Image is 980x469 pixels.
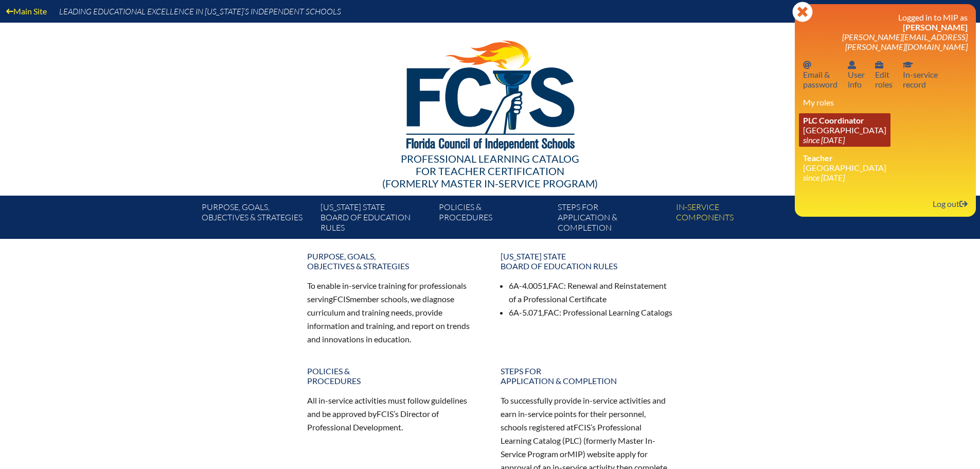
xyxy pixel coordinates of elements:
p: To enable in-service training for professionals serving member schools, we diagnose curriculum an... [307,279,480,345]
span: FCIS [377,409,394,419]
a: Policies &Procedures [435,200,553,239]
span: MIP [567,449,583,459]
a: Steps forapplication & completion [494,362,680,390]
h3: Logged in to MIP as [803,12,968,51]
span: PLC [565,436,579,445]
a: Email passwordEmail &password [799,58,842,91]
a: In-servicecomponents [672,200,790,239]
svg: Close [792,2,813,22]
a: Policies &Procedures [301,362,486,390]
span: FAC [544,307,559,317]
a: Purpose, goals,objectives & strategies [301,247,486,275]
a: PLC Coordinator [GEOGRAPHIC_DATA] since [DATE] [799,113,890,147]
span: for Teacher Certification [416,165,564,177]
a: [US_STATE] StateBoard of Education rules [316,200,435,239]
span: FCIS [574,422,591,432]
a: User infoEditroles [871,58,897,91]
span: Teacher [803,153,833,163]
a: Main Site [2,4,51,18]
li: 6A-5.071, : Professional Learning Catalogs [509,306,673,319]
img: FCISlogo221.eps [384,23,596,163]
span: PLC Coordinator [803,115,864,125]
a: Steps forapplication & completion [554,200,672,239]
a: [US_STATE] StateBoard of Education rules [494,247,680,275]
span: [PERSON_NAME][EMAIL_ADDRESS][PERSON_NAME][DOMAIN_NAME] [842,32,968,51]
li: [GEOGRAPHIC_DATA] [803,153,968,182]
i: since [DATE] [803,172,845,182]
a: Log outLog out [929,197,972,211]
h3: My roles [803,97,968,107]
svg: Log out [959,200,968,208]
a: User infoUserinfo [844,58,869,91]
i: since [DATE] [803,135,845,145]
span: FAC [548,281,564,290]
span: [PERSON_NAME] [903,22,968,32]
svg: In-service record [903,61,913,69]
svg: User info [875,61,883,69]
svg: Email password [803,61,811,69]
a: Purpose, goals,objectives & strategies [198,200,316,239]
p: All in-service activities must follow guidelines and be approved by ’s Director of Professional D... [307,394,480,434]
a: In-service recordIn-servicerecord [899,58,942,91]
span: FCIS [333,294,350,304]
div: Professional Learning Catalog (formerly Master In-service Program) [194,152,787,189]
svg: User info [848,61,856,69]
li: 6A-4.0051, : Renewal and Reinstatement of a Professional Certificate [509,279,673,306]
